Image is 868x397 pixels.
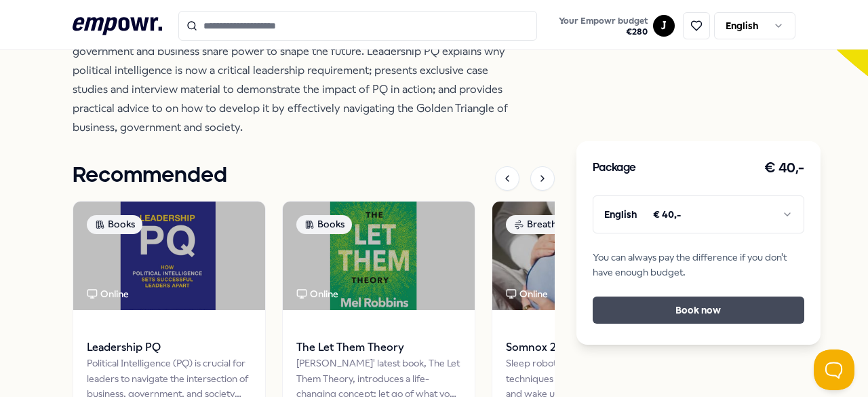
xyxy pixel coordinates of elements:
span: € 280 [559,26,648,37]
iframe: Help Scout Beacon - Open [814,349,854,390]
span: The Let Them Theory [296,339,461,356]
img: package image [73,202,265,310]
img: package image [283,202,475,310]
h3: € 40,- [764,157,804,179]
div: Books [87,215,142,234]
button: Your Empowr budget€280 [556,13,650,40]
a: Your Empowr budget€280 [553,12,653,40]
div: Online [506,286,548,301]
span: Your Empowr budget [559,16,648,26]
div: Online [296,286,338,301]
span: Somnox 2: Breathe & Sleep Robot [506,339,671,356]
span: You can always pay the difference if you don't have enough budget. [593,250,804,280]
h1: Recommended [73,159,227,193]
input: Search for products, categories or subcategories [178,11,538,41]
button: J [653,15,675,37]
span: Leadership PQ [87,339,252,356]
h3: Package [593,159,636,177]
div: Online [87,286,129,301]
button: Book now [593,297,804,324]
div: Books [296,215,352,234]
div: Breathing [506,215,578,234]
img: package image [492,202,684,310]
